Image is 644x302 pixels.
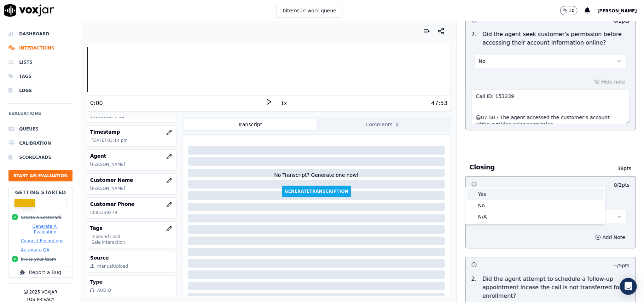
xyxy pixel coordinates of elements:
a: Tags [8,69,72,83]
button: 1x [279,98,288,108]
button: Create a Scorecard [21,215,62,220]
p: Did the agent attempt to schedule a follow-up appointment incase the call is not transferred for ... [482,275,630,300]
h3: Closing [470,163,604,172]
div: 0:00 [90,99,103,108]
div: N/A [467,211,604,222]
button: 30 [560,6,585,15]
h3: Tags [90,225,173,232]
p: 30 [569,8,574,13]
button: Start an Evaluation [8,170,72,181]
p: 2025 Voxjar [29,289,57,295]
button: Transcript [184,119,317,130]
p: 5083359279 [90,210,173,215]
img: voxjar logo [4,4,54,17]
p: [PERSON_NAME] [90,186,173,191]
p: -- / 5 pts [614,262,630,269]
h3: Customer Name [90,176,173,184]
p: Did the agent seek customer's permission before accessing their account information online? [482,30,630,47]
p: 7 . [469,30,480,47]
p: [DATE] 03:14 pm [92,138,173,143]
span: No [479,58,486,65]
h3: Source [90,254,173,261]
p: [PERSON_NAME] [90,162,173,167]
button: Connect Recordings [21,238,63,244]
p: 2 . [469,275,480,300]
div: manualUpload [97,263,128,269]
button: Automate QA [21,247,49,253]
a: Lists [8,55,72,69]
h6: Evaluations [8,109,72,122]
a: Scorecards [8,150,72,164]
button: GenerateTranscription [282,186,351,197]
button: Report a Bug [8,267,72,278]
p: Inbound Lead [92,234,173,239]
div: 47:53 [431,99,447,108]
button: 0items in work queue [277,4,342,17]
a: Queues [8,122,72,136]
a: Interactions [8,41,72,55]
button: [PERSON_NAME] [597,6,644,15]
div: AUDIO [97,288,111,293]
button: Invite your team [21,256,56,262]
a: Calibration [8,136,72,150]
button: 30 [560,6,578,15]
div: Open Intercom Messenger [620,278,637,295]
div: No [467,200,604,211]
a: Logs [8,83,72,98]
button: Comments [317,119,449,130]
p: Sale Interaction [92,239,173,245]
button: Generate AI Evaluation [21,223,69,235]
p: 0 / 2 pts [614,181,630,188]
h3: Type [90,278,173,285]
h3: Agent [90,152,173,159]
h2: Getting Started [15,189,66,196]
p: 38 pts [604,165,631,172]
h3: Customer Phone [90,201,173,208]
a: Dashboard [8,27,72,41]
span: 0 [394,121,400,128]
button: Add Note [591,232,630,242]
span: [PERSON_NAME] [597,8,637,13]
h3: Timestamp [90,128,173,135]
div: Yes [467,188,604,200]
div: No Transcript? Generate one now! [274,172,359,186]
